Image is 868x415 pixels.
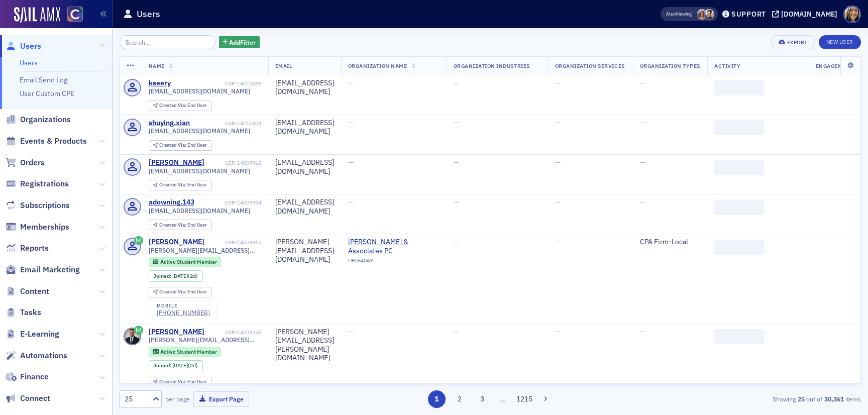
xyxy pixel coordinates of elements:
[159,143,207,148] div: End User
[149,79,171,88] a: kseery
[819,35,861,49] a: New User
[275,79,334,96] div: [EMAIL_ADDRESS][DOMAIN_NAME]
[6,136,87,147] a: Events & Products
[159,142,187,148] span: Created Via :
[454,158,459,167] span: —
[165,394,190,403] label: per page
[20,222,69,233] span: Memberships
[275,198,334,216] div: [EMAIL_ADDRESS][DOMAIN_NAME]
[6,243,49,254] a: Reports
[149,100,212,111] div: Created Via: End User
[14,7,60,23] img: SailAMX
[20,178,69,189] span: Registrations
[454,197,459,206] span: —
[704,9,714,20] span: Pamela Galey-Coleman
[822,394,845,403] strong: 30,361
[149,238,204,247] a: [PERSON_NAME]
[714,329,765,344] span: ‌
[555,158,561,167] span: —
[149,127,250,135] span: [EMAIL_ADDRESS][DOMAIN_NAME]
[516,390,533,408] button: 1215
[172,80,261,87] div: USR-14010889
[640,78,645,87] span: —
[20,350,67,361] span: Automations
[159,223,207,228] div: End User
[153,362,172,369] span: Joined :
[149,180,212,190] div: Created Via: End User
[640,327,645,336] span: —
[20,114,71,125] span: Organizations
[149,62,165,69] span: Name
[6,371,49,382] a: Finance
[454,118,459,127] span: —
[219,36,260,49] button: AddFilter
[6,178,69,189] a: Registrations
[159,379,207,385] div: End User
[20,89,74,98] a: User Custom CPE
[555,78,561,87] span: —
[120,35,215,49] input: Search…
[149,119,190,128] div: shuying.xian
[172,362,188,369] span: [DATE]
[149,287,212,297] div: Created Via: End User
[6,286,49,297] a: Content
[787,40,808,45] div: Export
[6,393,50,404] a: Connect
[348,238,440,255] span: Cahill & Associates PC
[6,329,59,340] a: E-Learning
[6,41,41,52] a: Users
[454,78,459,87] span: —
[6,157,45,168] a: Orders
[149,247,261,254] span: [PERSON_NAME][EMAIL_ADDRESS][DOMAIN_NAME]
[149,270,203,281] div: Joined: 2025-08-26 00:00:00
[153,273,172,279] span: Joined :
[348,118,354,127] span: —
[20,157,45,168] span: Orders
[149,198,194,207] div: adowning.143
[348,197,354,206] span: —
[191,120,261,127] div: USR-14010303
[193,391,249,407] button: Export Page
[474,390,491,408] button: 3
[6,264,80,275] a: Email Marketing
[160,348,177,355] span: Active
[275,119,334,136] div: [EMAIL_ADDRESS][DOMAIN_NAME]
[714,62,740,69] span: Activity
[20,264,80,275] span: Email Marketing
[781,10,837,19] div: [DOMAIN_NAME]
[555,62,625,69] span: Organization Services
[666,11,676,17] div: Also
[640,62,700,69] span: Organization Types
[20,200,70,211] span: Subscriptions
[275,238,334,264] div: [PERSON_NAME][EMAIL_ADDRESS][DOMAIN_NAME]
[159,289,207,295] div: End User
[206,239,261,246] div: USR-14009865
[149,257,222,267] div: Active: Active: Student Member
[149,158,204,167] a: [PERSON_NAME]
[157,309,210,317] a: [PHONE_NUMBER]
[153,348,216,355] a: Active Student Member
[125,394,147,404] div: 25
[454,62,530,69] span: Organization Industries
[428,390,446,408] button: 1
[20,286,49,297] span: Content
[149,336,261,344] span: [PERSON_NAME][EMAIL_ADDRESS][PERSON_NAME][DOMAIN_NAME]
[348,78,354,87] span: —
[159,102,187,109] span: Created Via :
[20,58,38,67] a: Users
[149,360,203,371] div: Joined: 2025-08-26 00:00:00
[172,273,198,279] div: (2d)
[149,207,250,215] span: [EMAIL_ADDRESS][DOMAIN_NAME]
[149,87,250,95] span: [EMAIL_ADDRESS][DOMAIN_NAME]
[275,158,334,176] div: [EMAIL_ADDRESS][DOMAIN_NAME]
[640,197,645,206] span: —
[6,222,69,233] a: Memberships
[796,394,806,403] strong: 25
[6,114,71,125] a: Organizations
[137,8,160,20] h1: Users
[149,220,212,230] div: Created Via: End User
[159,181,187,188] span: Created Via :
